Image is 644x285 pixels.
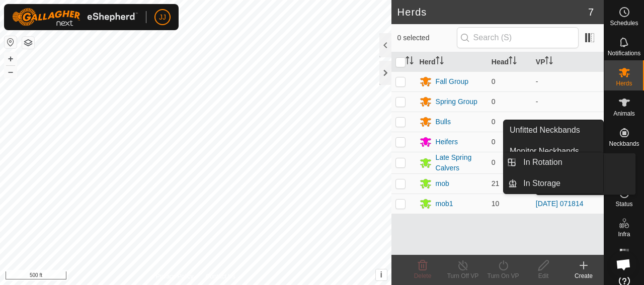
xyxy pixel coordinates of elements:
p-sorticon: Activate to sort [545,58,553,66]
div: mob1 [436,199,453,209]
p-sorticon: Activate to sort [436,58,444,66]
div: Turn On VP [483,271,523,280]
p-sorticon: Activate to sort [406,58,414,66]
span: 0 selected [397,33,457,43]
span: 0 [492,77,496,85]
li: In Rotation [504,152,603,172]
span: Delete [414,272,432,279]
th: Herd [416,52,488,72]
div: Open chat [610,251,637,278]
span: Animals [613,111,635,117]
a: Privacy Policy [156,272,194,281]
span: 0 [492,158,496,166]
span: 0 [492,98,496,106]
input: Search (S) [457,27,579,48]
td: - [532,91,604,112]
div: Spring Group [436,97,477,107]
a: In Storage [517,173,603,194]
div: Create [563,271,604,280]
th: VP [532,52,604,72]
span: 7 [588,5,594,20]
span: Status [615,201,632,207]
button: i [376,269,387,280]
td: - [532,71,604,91]
div: Turn Off VP [443,271,483,280]
div: Late Spring Calvers [436,152,484,173]
a: [DATE] 071814 [536,200,584,208]
div: mob [436,178,449,189]
span: 10 [492,200,500,208]
span: Neckbands [609,141,639,147]
button: Reset Map [5,36,17,48]
img: Gallagher Logo [12,8,138,26]
span: 0 [492,138,496,146]
th: Head [488,52,532,72]
span: Infra [618,231,630,237]
button: + [5,53,17,65]
div: Fall Group [436,76,468,87]
h2: Herds [397,6,588,18]
a: Monitor Neckbands [504,141,603,161]
td: - [532,112,604,132]
span: In Storage [523,177,560,189]
span: 21 [492,179,500,187]
div: Heifers [436,137,458,147]
button: Map Layers [22,37,34,49]
a: Unfitted Neckbands [504,120,603,140]
a: Contact Us [205,272,235,281]
span: Herds [616,80,632,86]
a: In Rotation [517,152,603,172]
button: – [5,66,17,78]
span: JJ [159,12,166,23]
span: i [380,270,382,279]
div: Bulls [436,117,451,127]
li: In Storage [504,173,603,194]
span: Schedules [610,20,638,26]
div: Edit [523,271,563,280]
p-sorticon: Activate to sort [509,58,517,66]
span: 0 [492,118,496,126]
span: Monitor Neckbands [510,145,579,157]
span: Unfitted Neckbands [510,124,580,136]
span: In Rotation [523,156,562,168]
span: Notifications [608,50,640,56]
